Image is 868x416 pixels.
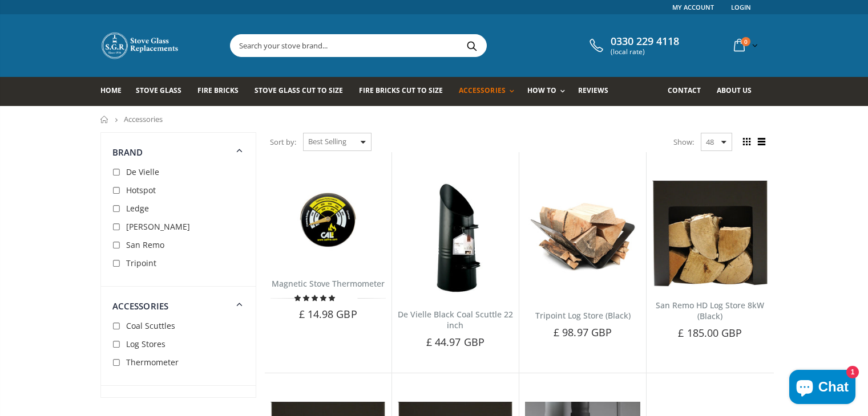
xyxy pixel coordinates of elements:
[299,307,357,321] span: £ 14.98 GBP
[100,116,109,123] a: Home
[126,320,175,331] span: Coal Scuttles
[527,77,571,106] a: How To
[112,300,169,312] span: Accessories
[126,166,159,177] span: De Vielle
[271,181,386,264] img: Magnetic Stove Thermometer
[197,77,247,106] a: Fire Bricks
[100,77,130,106] a: Home
[112,146,143,158] span: Brand
[126,203,149,214] span: Ledge
[525,181,640,296] img: Tripoint Log Store (Black)
[359,85,443,95] span: Fire Bricks Cut To Size
[294,293,337,302] span: 5.00 stars
[717,85,752,95] span: About us
[426,335,485,349] span: £ 44.97 GBP
[459,77,519,106] a: Accessories
[197,85,239,95] span: Fire Bricks
[527,85,556,95] span: How To
[678,326,742,340] span: £ 185.00 GBP
[668,85,701,95] span: Contact
[359,77,451,106] a: Fire Bricks Cut To Size
[611,48,679,56] span: (local rate)
[668,77,709,106] a: Contact
[270,132,296,152] span: Sort by:
[255,77,352,106] a: Stove Glass Cut To Size
[611,35,679,48] span: 0330 229 4118
[729,34,760,56] a: 0
[673,133,694,151] span: Show:
[100,31,180,60] img: Stove Glass Replacement
[741,136,753,148] span: Grid view
[126,338,165,349] span: Log Stores
[136,77,190,106] a: Stove Glass
[656,300,764,321] a: San Remo HD Log Store 8kW (Black)
[398,181,513,296] img: De Vielle black coal scuttle
[652,181,768,287] img: San Remo HD Log Store 8kW (Black)
[100,85,122,95] span: Home
[578,85,608,95] span: Reviews
[717,77,760,106] a: About us
[272,278,385,289] a: Magnetic Stove Thermometer
[741,37,750,46] span: 0
[578,77,617,106] a: Reviews
[459,35,485,56] button: Search
[126,221,190,232] span: [PERSON_NAME]
[535,310,631,321] a: Tripoint Log Store (Black)
[756,136,768,148] span: List view
[126,258,156,268] span: Tripoint
[398,309,513,331] a: De Vielle Black Coal Scuttle 22 inch
[587,35,679,56] a: 0330 229 4118 (local rate)
[231,35,614,56] input: Search your stove brand...
[136,85,181,95] span: Stove Glass
[126,239,164,250] span: San Remo
[124,114,163,124] span: Accessories
[786,370,859,407] inbox-online-store-chat: Shopify online store chat
[255,85,343,95] span: Stove Glass Cut To Size
[554,325,612,339] span: £ 98.97 GBP
[459,85,505,95] span: Accessories
[126,357,179,368] span: Thermometer
[126,185,156,195] span: Hotspot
